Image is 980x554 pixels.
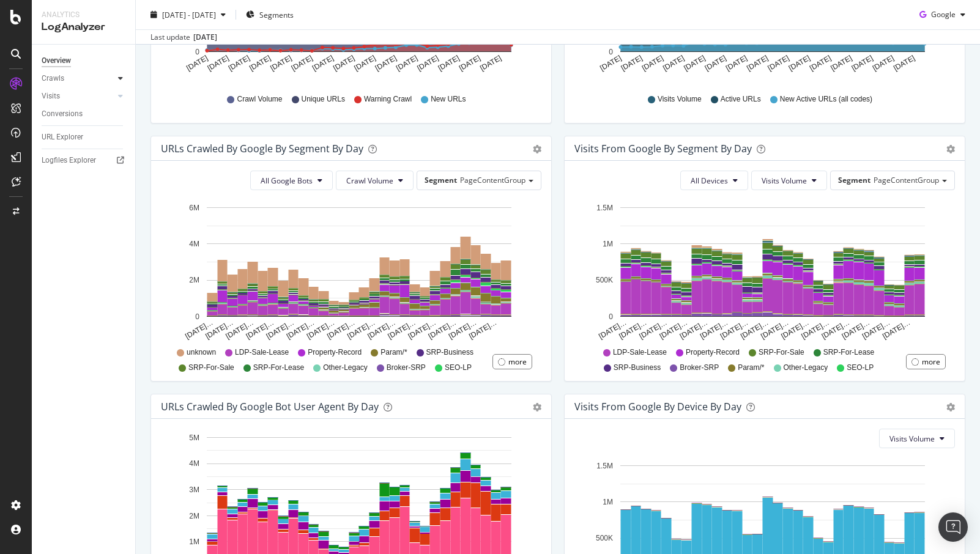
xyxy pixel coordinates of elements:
span: SRP-For-Sale [759,347,804,358]
text: 1M [603,498,613,506]
span: Broker-SRP [680,363,719,373]
span: SEO-LP [445,363,472,373]
span: New Active URLs (all codes) [780,94,872,105]
text: [DATE] [374,54,398,73]
span: SRP-For-Lease [823,347,874,358]
div: Last update [150,32,217,43]
span: Param/* [380,347,407,358]
button: [DATE] - [DATE] [146,5,231,24]
button: All Google Bots [250,171,333,190]
span: Other-Legacy [784,363,828,373]
button: Segments [241,5,299,24]
span: SRP-For-Sale [188,363,234,373]
span: All Google Bots [261,175,313,186]
a: Logfiles Explorer [42,154,127,167]
a: Overview [42,54,127,67]
text: [DATE] [682,54,707,73]
text: 0 [195,312,199,321]
span: Crawl Volume [237,94,282,105]
div: gear [533,403,541,412]
text: [DATE] [661,54,686,73]
text: [DATE] [892,54,916,73]
span: Google [931,9,956,20]
div: URL Explorer [42,131,83,144]
span: Property-Record [686,347,740,358]
svg: A chart. [161,200,541,342]
span: Segment [425,175,457,185]
button: All Devices [680,171,748,190]
text: [DATE] [808,54,833,73]
span: Property-Record [308,347,362,358]
span: Param/* [738,363,764,373]
span: Visits Volume [762,175,807,186]
div: gear [533,145,541,153]
text: [DATE] [185,54,209,73]
text: 1.5M [596,204,613,212]
text: [DATE] [703,54,728,73]
text: 4M [189,240,199,248]
div: Conversions [42,108,83,120]
span: Other-Legacy [323,363,368,373]
text: 5M [189,434,199,442]
text: [DATE] [395,54,419,73]
svg: A chart. [574,200,955,342]
text: [DATE] [415,54,440,73]
text: 0 [609,312,613,321]
div: Visits From Google By Device By Day [574,401,741,413]
div: URLs Crawled by Google bot User Agent By Day [161,401,379,413]
div: more [922,356,940,367]
a: URL Explorer [42,131,127,144]
span: Warning Crawl [364,94,412,105]
span: New URLs [431,94,466,105]
span: SRP-For-Lease [253,363,304,373]
div: Analytics [42,10,125,20]
div: gear [946,403,955,412]
span: Active URLs [721,94,761,105]
text: 500K [596,276,613,285]
text: [DATE] [767,54,791,73]
text: [DATE] [353,54,377,73]
span: Visits Volume [889,434,935,444]
text: 1M [603,240,613,248]
text: [DATE] [850,54,875,73]
div: Open Intercom Messenger [938,512,968,542]
div: gear [946,145,955,153]
span: Segment [838,175,870,185]
text: [DATE] [640,54,665,73]
span: SEO-LP [847,363,874,373]
text: 2M [189,276,199,285]
text: [DATE] [724,54,749,73]
text: 0 [195,48,199,56]
text: [DATE] [458,54,482,73]
div: more [508,356,527,367]
span: Unique URLs [302,94,345,105]
text: 500K [596,534,613,543]
span: All Devices [691,175,728,186]
text: 1.5M [596,462,613,470]
button: Crawl Volume [336,171,414,190]
span: LDP-Sale-Lease [613,347,667,358]
text: [DATE] [290,54,314,73]
span: LDP-Sale-Lease [235,347,289,358]
text: [DATE] [269,54,293,73]
span: unknown [187,347,216,358]
span: Segments [259,9,294,20]
span: SRP-Business [614,363,661,373]
text: [DATE] [206,54,231,73]
span: PageContentGroup [874,175,939,185]
a: Conversions [42,108,127,120]
text: [DATE] [332,54,356,73]
text: 3M [189,486,199,494]
span: PageContentGroup [460,175,525,185]
text: [DATE] [787,54,812,73]
div: URLs Crawled by Google By Segment By Day [161,142,363,155]
text: 0 [609,48,613,56]
text: [DATE] [745,54,770,73]
text: [DATE] [437,54,461,73]
button: Visits Volume [751,171,827,190]
text: [DATE] [598,54,623,73]
a: Visits [42,90,114,103]
text: 1M [189,537,199,546]
span: Crawl Volume [346,175,393,186]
